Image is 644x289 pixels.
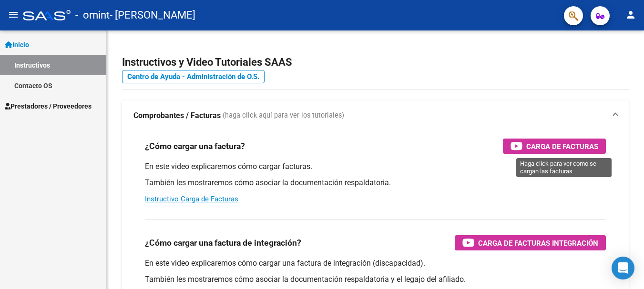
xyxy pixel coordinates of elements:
[145,274,606,285] p: También les mostraremos cómo asociar la documentación respaldatoria y el legajo del afiliado.
[5,40,29,50] span: Inicio
[5,101,92,111] span: Prestadores / Proveedores
[478,237,598,249] span: Carga de Facturas Integración
[145,161,606,172] p: En este video explicaremos cómo cargar facturas.
[145,258,606,269] p: En este video explicaremos cómo cargar una factura de integración (discapacidad).
[122,53,629,71] h2: Instructivos y Video Tutoriales SAAS
[8,9,19,20] mat-icon: menu
[110,5,195,26] span: - [PERSON_NAME]
[503,139,606,154] button: Carga de Facturas
[145,140,245,153] h3: ¿Cómo cargar una factura?
[133,110,221,121] strong: Comprobantes / Facturas
[145,236,301,249] h3: ¿Cómo cargar una factura de integración?
[122,100,629,131] mat-expansion-panel-header: Comprobantes / Facturas (haga click aquí para ver los tutoriales)
[455,235,606,250] button: Carga de Facturas Integración
[612,257,634,279] div: Open Intercom Messenger
[625,9,636,20] mat-icon: person
[526,140,598,152] span: Carga de Facturas
[145,195,238,203] a: Instructivo Carga de Facturas
[75,5,110,26] span: - omint
[122,70,265,83] a: Centro de Ayuda - Administración de O.S.
[145,178,606,188] p: También les mostraremos cómo asociar la documentación respaldatoria.
[223,110,344,121] span: (haga click aquí para ver los tutoriales)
